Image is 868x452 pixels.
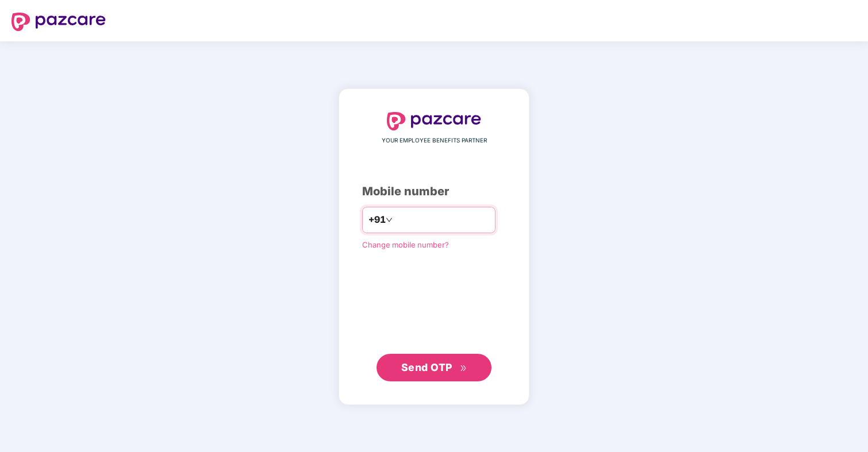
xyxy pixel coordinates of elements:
[362,183,506,200] div: Mobile number
[460,365,467,372] span: double-right
[387,112,481,130] img: logo
[386,217,393,223] span: down
[401,361,452,373] span: Send OTP
[362,240,449,249] a: Change mobile number?
[382,136,487,145] span: YOUR EMPLOYEE BENEFITS PARTNER
[11,13,106,31] img: logo
[377,354,491,381] button: Send OTPdouble-right
[368,213,386,227] span: +91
